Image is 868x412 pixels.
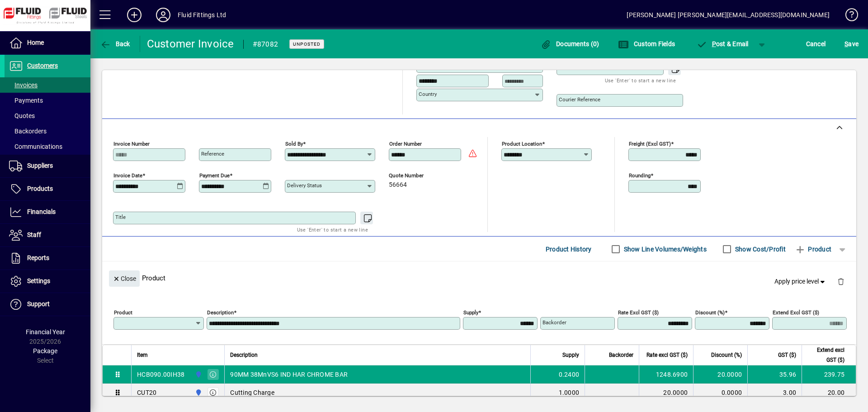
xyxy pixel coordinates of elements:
[802,384,856,402] td: 20.00
[5,155,90,177] a: Suppliers
[193,369,203,379] span: AUCKLAND
[795,242,831,256] span: Product
[389,141,422,147] mat-label: Order number
[5,270,90,293] a: Settings
[696,40,749,47] span: ost & Email
[102,261,856,294] div: Product
[645,388,688,397] div: 20.0000
[98,36,132,52] button: Back
[419,91,437,97] mat-label: Country
[5,77,90,93] a: Invoices
[5,201,90,223] a: Financials
[9,143,62,150] span: Communications
[538,36,602,52] button: Documents (0)
[747,365,802,384] td: 35.96
[616,36,677,52] button: Custom Fields
[627,8,830,22] div: [PERSON_NAME] [PERSON_NAME][EMAIL_ADDRESS][DOMAIN_NAME]
[5,293,90,316] a: Support
[5,178,90,200] a: Products
[27,277,50,284] span: Settings
[27,62,58,69] span: Customers
[790,241,836,257] button: Product
[137,370,184,379] div: HCB090.00IH38
[562,350,579,360] span: Supply
[693,365,747,384] td: 20.0000
[285,141,303,147] mat-label: Sold by
[839,2,857,31] a: Knowledge Base
[113,141,150,147] mat-label: Invoice number
[842,36,861,52] button: Save
[147,37,234,51] div: Customer Invoice
[807,345,844,365] span: Extend excl GST ($)
[137,350,148,360] span: Item
[733,245,786,254] label: Show Cost/Profit
[178,8,226,22] div: Fluid Fittings Ltd
[9,128,47,135] span: Backorders
[27,39,44,46] span: Home
[109,270,140,287] button: Close
[5,32,90,54] a: Home
[389,173,443,179] span: Quote number
[806,37,826,51] span: Cancel
[645,370,688,379] div: 1248.6900
[293,41,321,47] span: Unposted
[114,309,132,316] mat-label: Product
[149,7,178,23] button: Profile
[693,384,747,402] td: 0.0000
[193,388,203,398] span: AUCKLAND
[773,309,819,316] mat-label: Extend excl GST ($)
[618,309,659,316] mat-label: Rate excl GST ($)
[711,350,742,360] span: Discount (%)
[199,172,230,179] mat-label: Payment due
[5,123,90,139] a: Backorders
[802,365,856,384] td: 239.75
[804,36,828,52] button: Cancel
[747,384,802,402] td: 3.00
[287,182,322,189] mat-label: Delivery status
[559,96,600,103] mat-label: Courier Reference
[542,319,566,326] mat-label: Backorder
[230,370,348,379] span: 90MM 38MnVS6 IND HAR CHROME BAR
[541,40,599,47] span: Documents (0)
[27,231,41,238] span: Staff
[107,274,142,282] app-page-header-button: Close
[27,254,49,261] span: Reports
[712,40,716,47] span: P
[27,208,56,215] span: Financials
[27,185,53,192] span: Products
[5,247,90,270] a: Reports
[137,388,156,397] div: CUT20
[9,81,38,89] span: Invoices
[230,350,258,360] span: Description
[830,270,852,292] button: Delete
[100,40,130,47] span: Back
[629,141,671,147] mat-label: Freight (excl GST)
[542,241,595,257] button: Product History
[9,97,43,104] span: Payments
[692,36,753,52] button: Post & Email
[207,309,234,316] mat-label: Description
[120,7,149,23] button: Add
[502,141,542,147] mat-label: Product location
[622,245,707,254] label: Show Line Volumes/Weights
[695,309,725,316] mat-label: Discount (%)
[113,271,136,286] span: Close
[559,388,580,397] span: 1.0000
[771,274,830,290] button: Apply price level
[463,309,478,316] mat-label: Supply
[629,172,651,179] mat-label: Rounding
[546,242,592,256] span: Product History
[33,347,57,355] span: Package
[113,172,142,179] mat-label: Invoice date
[26,328,65,336] span: Financial Year
[5,93,90,108] a: Payments
[774,277,827,286] span: Apply price level
[778,350,796,360] span: GST ($)
[230,388,274,397] span: Cutting Charge
[5,139,90,154] a: Communications
[115,214,126,220] mat-label: Title
[830,277,852,285] app-page-header-button: Delete
[844,37,859,51] span: ave
[9,112,35,119] span: Quotes
[609,350,633,360] span: Backorder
